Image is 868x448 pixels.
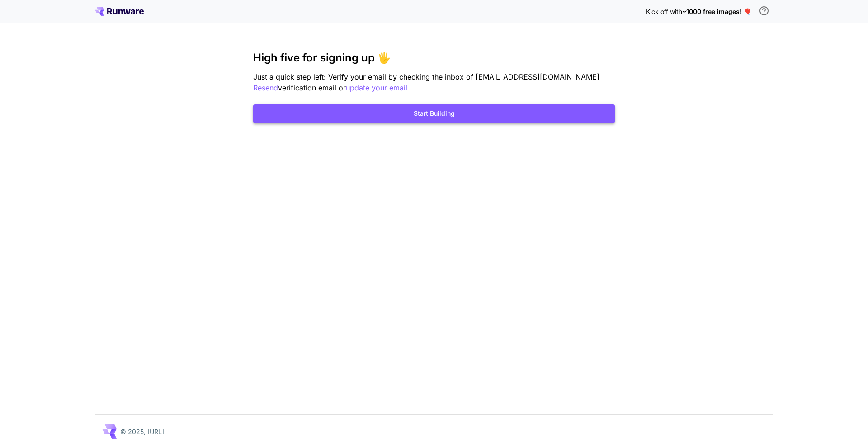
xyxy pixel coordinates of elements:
h3: High five for signing up 🖐️ [253,52,615,64]
button: In order to qualify for free credit, you need to sign up with a business email address and click ... [755,2,773,20]
button: update your email. [346,82,410,94]
span: Just a quick step left: Verify your email by checking the inbox of [EMAIL_ADDRESS][DOMAIN_NAME] [253,72,599,81]
span: Kick off with [646,8,682,15]
p: © 2025, [URL] [120,427,164,436]
span: verification email or [278,83,346,92]
button: Start Building [253,104,615,123]
span: ~1000 free images! 🎈 [682,8,751,15]
button: Resend [253,82,278,94]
